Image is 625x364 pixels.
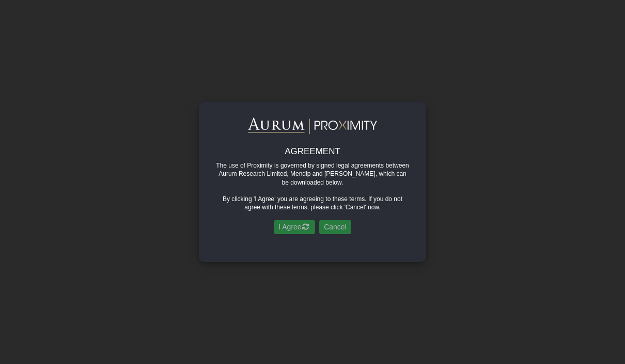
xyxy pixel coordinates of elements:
button: I Agree [274,220,315,235]
div: By clicking 'I Agree' you are agreeing to these terms. If you do not agree with these terms, plea... [214,195,411,212]
div: The use of Proximity is governed by signed legal agreements between Aurum Research Limited, Mendi... [214,161,411,187]
img: Aurum-Proximity%20white.svg [248,118,377,135]
h3: AGREEMENT [214,147,411,157]
button: Cancel [319,220,351,235]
